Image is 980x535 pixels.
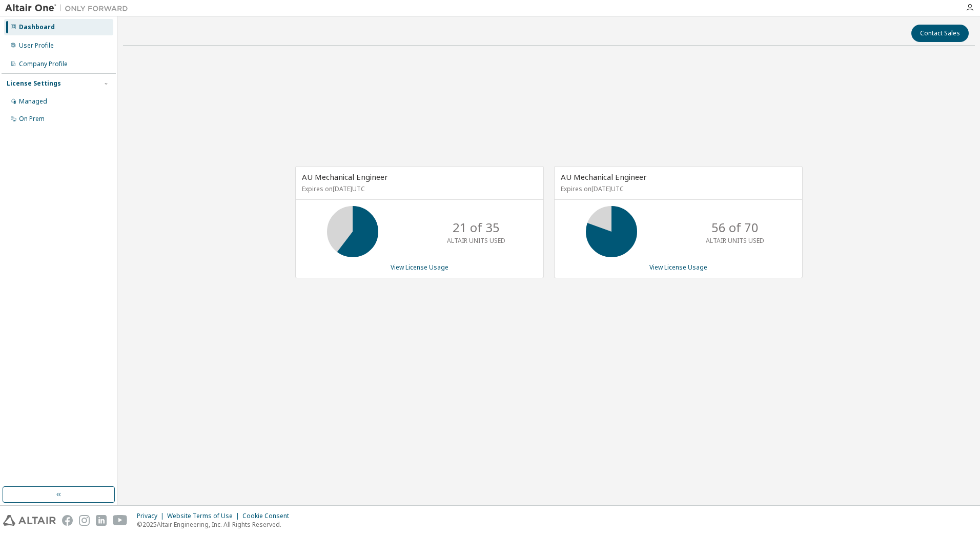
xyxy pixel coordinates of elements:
p: Expires on [DATE] UTC [561,184,793,193]
p: ALTAIR UNITS USED [706,236,764,245]
p: © 2025 Altair Engineering, Inc. All Rights Reserved. [137,520,295,529]
img: altair_logo.svg [3,515,56,526]
img: linkedin.svg [96,515,107,526]
div: Managed [19,97,47,106]
p: Expires on [DATE] UTC [302,184,535,193]
span: AU Mechanical Engineer [561,172,647,182]
p: 56 of 70 [711,219,759,236]
div: Privacy [137,512,167,520]
img: facebook.svg [62,515,73,526]
p: ALTAIR UNITS USED [447,236,505,245]
p: 21 of 35 [453,219,500,236]
div: On Prem [19,115,45,123]
div: Cookie Consent [242,512,295,520]
a: View License Usage [649,263,707,272]
div: Company Profile [19,60,68,68]
div: Dashboard [19,23,55,31]
span: AU Mechanical Engineer [302,172,388,182]
img: youtube.svg [113,515,128,526]
button: Contact Sales [911,25,969,42]
div: Website Terms of Use [167,512,242,520]
img: instagram.svg [79,515,90,526]
a: View License Usage [391,263,448,272]
div: License Settings [7,79,61,88]
div: User Profile [19,42,54,50]
img: Altair One [5,3,133,13]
